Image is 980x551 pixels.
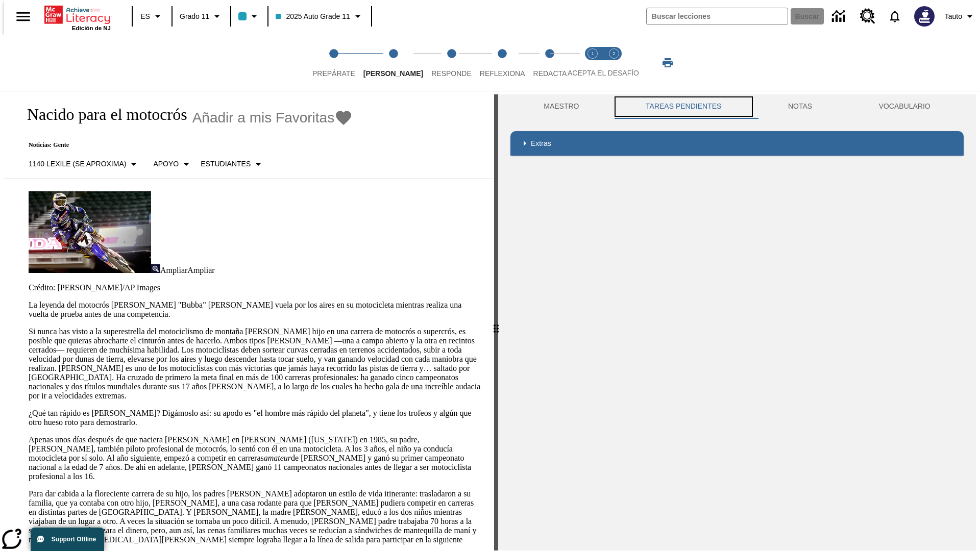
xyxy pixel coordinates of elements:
span: Ampliar [160,266,187,274]
span: Prepárate [312,69,355,78]
span: Añadir a mis Favoritas [192,110,335,126]
button: Lenguaje: ES, Selecciona un idioma [136,7,168,26]
p: Extras [531,138,551,149]
span: ES [140,11,150,22]
button: Imprimir [651,54,684,72]
span: [PERSON_NAME] [363,69,423,78]
button: Lee step 2 of 5 [355,35,431,91]
button: Support Offline [31,528,104,551]
div: Instructional Panel Tabs [510,94,964,119]
p: ¿Qué tan rápido es [PERSON_NAME]? Digámoslo así: su apodo es "el hombre más rápido del planeta", ... [29,409,482,427]
div: activity [498,94,976,550]
p: La leyenda del motocrós [PERSON_NAME] "Bubba" [PERSON_NAME] vuela por los aires en su motocicleta... [29,300,482,319]
span: Grado 11 [180,11,209,22]
button: Clase: 2025 Auto Grade 11, Selecciona una clase [272,7,367,26]
button: Redacta step 5 of 5 [525,35,575,91]
p: Apenas unos días después de que naciera [PERSON_NAME] en [PERSON_NAME] ([US_STATE]) en 1985, su p... [29,435,482,481]
span: Reflexiona [480,69,525,78]
button: VOCABULARIO [845,94,964,119]
span: Edición de NJ [72,25,111,31]
span: Responde [431,69,472,78]
span: Ampliar [187,266,214,274]
text: 2 [612,51,615,56]
button: TAREAS PENDIENTES [612,94,755,119]
button: Responde step 3 of 5 [423,35,480,91]
button: Prepárate step 1 of 5 [304,35,363,91]
img: El corredor de motocrós James Stewart vuela por los aires en su motocicleta de montaña. [29,191,151,273]
div: reading [4,94,494,545]
div: Extras [510,131,964,156]
span: Support Offline [52,536,96,543]
span: 2025 Auto Grade 11 [276,11,350,22]
p: Estudiantes [201,159,251,169]
span: ACEPTA EL DESAFÍO [568,69,639,77]
button: Abrir el menú lateral [8,2,38,32]
button: El color de la clase es azul claro. Cambiar el color de la clase. [234,7,264,26]
img: Avatar [914,6,935,27]
button: Maestro [510,94,612,119]
img: Ampliar [151,264,160,273]
div: Portada [44,4,111,31]
a: Notificaciones [881,3,908,30]
em: amateur [264,454,291,462]
p: Noticias: Gente [16,141,353,149]
button: Acepta el desafío lee step 1 of 2 [578,35,607,91]
div: Pulsa la tecla de intro o la barra espaciadora y luego presiona las flechas de derecha e izquierd... [494,94,498,550]
button: Escoja un nuevo avatar [908,3,941,30]
a: Centro de información [826,3,854,31]
a: Centro de recursos, Se abrirá en una pestaña nueva. [854,3,881,30]
p: Si nunca has visto a la superestrella del motociclismo de montaña [PERSON_NAME] hijo en una carre... [29,327,482,400]
button: NOTAS [755,94,846,119]
p: Crédito: [PERSON_NAME]/AP Images [29,283,482,292]
span: Redacta [533,69,567,78]
p: 1140 Lexile (Se aproxima) [29,159,126,169]
p: Apoyo [153,159,179,169]
button: Reflexiona step 4 of 5 [472,35,533,91]
button: Perfil/Configuración [941,7,980,26]
button: Seleccionar estudiante [197,155,268,173]
span: Tauto [945,11,962,22]
button: Tipo de apoyo, Apoyo [149,155,197,173]
button: Grado: Grado 11, Elige un grado [176,7,227,26]
input: Buscar campo [647,8,788,24]
button: Añadir a mis Favoritas - Nacido para el motocrós [192,109,353,127]
text: 1 [591,51,594,56]
h1: Nacido para el motocrós [16,105,187,124]
button: Seleccione Lexile, 1140 Lexile (Se aproxima) [24,155,144,173]
button: Acepta el desafío contesta step 2 of 2 [599,35,629,91]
